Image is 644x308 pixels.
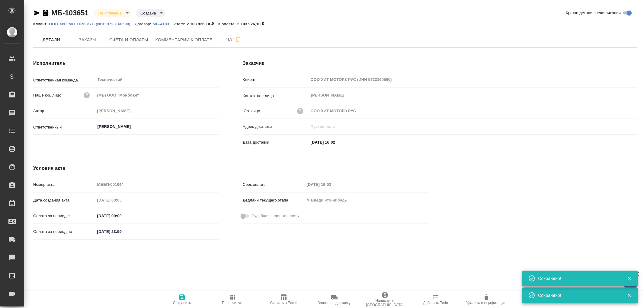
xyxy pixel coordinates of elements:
span: Скачать в Excel [270,301,296,305]
button: Скачать в Excel [258,291,309,308]
button: Скопировать ссылку [42,9,49,17]
span: Комментарии к оплате [155,36,213,44]
span: Судебная задолженность [252,213,299,219]
h4: Условия акта [33,165,428,172]
span: Добавить Todo [423,301,448,305]
p: Адрес доставки [243,124,309,130]
span: Удалить спецификацию [466,301,506,305]
button: Заявка на доставку [309,291,360,308]
input: Пустое поле [95,180,219,189]
input: ✎ Введи что-нибудь [309,138,361,147]
input: ✎ Введи что-нибудь [95,211,148,220]
button: Закрыть [623,293,635,298]
button: Пересчитать [207,291,258,308]
input: Пустое поле [304,180,357,189]
a: ООО ХИТ МОТОРЗ РУС (ИНН 9723160500) [49,21,135,26]
span: Сохранить [173,301,191,305]
p: Оплата за период по [33,229,95,235]
div: Не оплачена [136,9,165,17]
p: Клиент [243,77,309,83]
input: Пустое поле [95,196,148,205]
button: Написать в [GEOGRAPHIC_DATA] [360,291,410,308]
span: Написать в [GEOGRAPHIC_DATA] [363,299,407,307]
p: Договор: [135,22,153,26]
button: Сохранить [157,291,207,308]
input: Пустое поле [309,122,637,131]
p: Клиент: [33,22,49,26]
p: Дедлайн текущего этапа [243,197,305,203]
span: Заказы [73,36,102,44]
span: Чат [219,36,248,43]
input: ✎ Введи что-нибудь [304,196,357,205]
p: Дата создания акта [33,197,95,203]
h4: Исполнитель [33,60,219,67]
button: Добавить Todo [410,291,461,308]
div: Не оплачена [94,9,131,17]
button: Закрыть [623,276,635,281]
div: Сохранено! [538,275,618,281]
span: Заявка на доставку [318,301,350,305]
a: МБ-4183 [153,21,174,26]
span: Кратко детали спецификации [566,10,621,16]
p: Ответственная команда [33,77,95,83]
p: 2 103 926,10 ₽ [187,22,218,26]
button: Создана [139,11,158,16]
p: Автор [33,108,95,114]
span: Детали [37,36,66,44]
button: Скопировать ссылку для ЯМессенджера [33,9,40,17]
input: Пустое поле [95,91,219,100]
p: МБ-4183 [153,22,174,26]
input: Пустое поле [309,106,637,115]
p: Дата доставки [243,139,309,145]
p: К оплате: [218,22,237,26]
span: Пересчитать [222,301,243,305]
button: Удалить спецификацию [461,291,512,308]
p: ООО ХИТ МОТОРЗ РУС (ИНН 9723160500) [49,22,135,26]
p: Наше юр. лицо [33,92,61,98]
input: Пустое поле [95,106,219,115]
p: Ответственный [33,124,95,130]
span: Счета и оплаты [109,36,148,44]
p: Срок оплаты [243,182,305,188]
p: Контактное лицо [243,93,309,99]
p: Номер акта [33,182,95,188]
svg: Подписаться [235,36,242,43]
button: Не оплачена [97,11,123,16]
p: Итого: [174,22,187,26]
p: Оплата за период с [33,213,95,219]
p: Юр. лицо [243,108,260,114]
div: Сохранено! [538,292,618,298]
input: ✎ Введи что-нибудь [95,227,148,236]
h4: Заказчик [243,60,637,67]
p: 2 103 926,10 ₽ [237,22,269,26]
button: Open [215,126,216,127]
input: Пустое поле [309,75,637,84]
a: МБ-103651 [51,9,89,17]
